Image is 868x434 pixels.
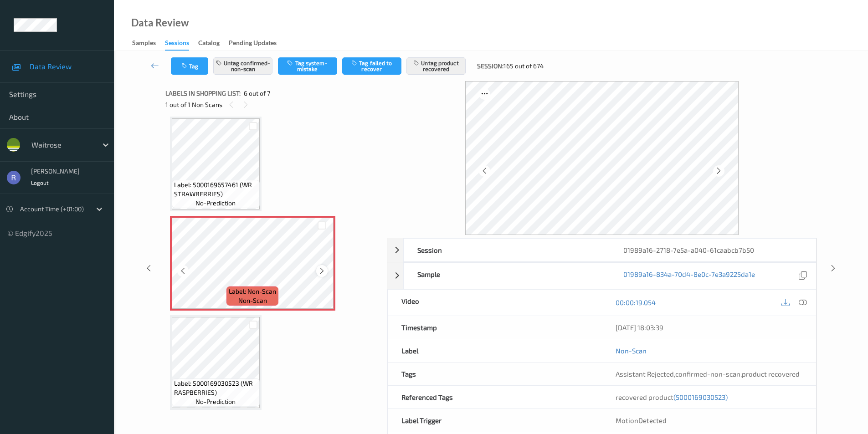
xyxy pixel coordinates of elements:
span: Label: 5000169030523 (WR RASPBERRIES) [174,379,257,397]
div: MotionDetected [602,409,816,432]
span: recovered product [616,393,728,401]
button: Tag system-mistake [278,57,337,75]
div: Data Review [131,18,189,27]
div: Pending Updates [229,38,277,50]
span: Session: [477,61,503,71]
div: Timestamp [388,316,602,339]
div: Label [388,339,602,362]
span: Labels in shopping list: [165,89,241,98]
span: , , [616,370,800,378]
div: Tags [388,363,602,385]
div: 1 out of 1 Non Scans [165,99,380,110]
div: Label Trigger [388,409,602,432]
span: Assistant Rejected [616,370,674,378]
span: product recovered [742,370,800,378]
div: Session01989a16-2718-7e5a-a040-61caabcb7b50 [387,238,817,262]
a: 01989a16-834a-70d4-8e0c-7e3a9225da1e [623,270,755,282]
a: Catalog [198,37,229,50]
button: Tag [171,57,208,75]
div: Catalog [198,38,220,50]
button: Untag product recovered [406,57,466,75]
span: no-prediction [195,397,236,406]
span: (5000169030523) [673,393,728,401]
div: Sample01989a16-834a-70d4-8e0c-7e3a9225da1e [387,262,817,289]
span: Label: Non-Scan [229,287,276,296]
div: 01989a16-2718-7e5a-a040-61caabcb7b50 [610,239,816,261]
div: Sample [404,263,610,289]
button: Untag confirmed-non-scan [213,57,272,75]
div: [DATE] 18:03:39 [616,323,802,332]
span: no-prediction [195,199,236,208]
div: Samples [132,38,156,50]
span: 6 out of 7 [244,89,270,98]
div: Video [388,290,602,316]
a: 00:00:19.054 [616,298,656,307]
div: Sessions [165,38,189,51]
div: Session [404,239,610,261]
span: Label: 5000169657461 (WR STRAWBERRIES) [174,180,257,199]
button: Tag failed to recover [342,57,401,75]
span: non-scan [238,296,267,305]
span: confirmed-non-scan [675,370,740,378]
span: 165 out of 674 [503,61,544,71]
a: Samples [132,37,165,50]
a: Pending Updates [229,37,286,50]
div: Referenced Tags [388,386,602,408]
a: Non-Scan [616,346,647,355]
a: Sessions [165,37,198,51]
